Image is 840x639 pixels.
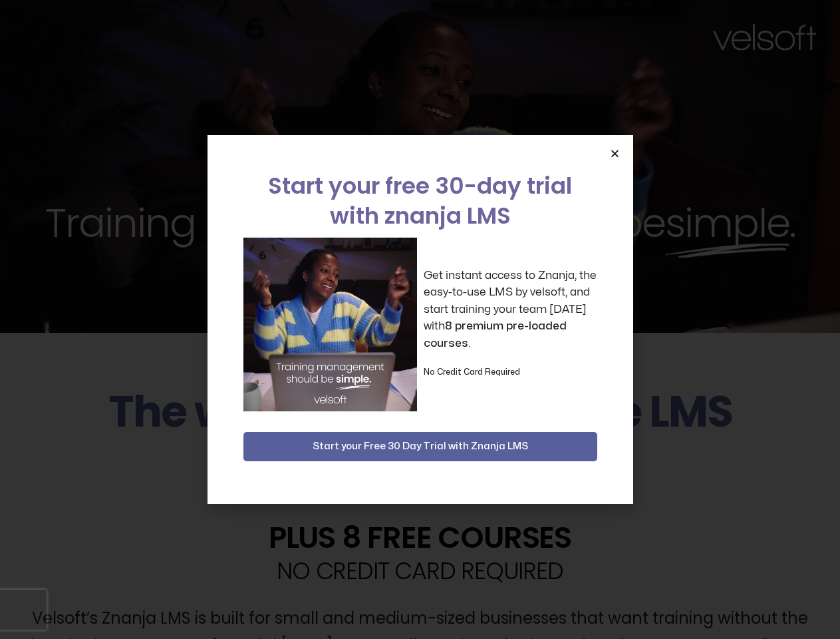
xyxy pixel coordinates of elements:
[243,171,597,231] h2: Start your free 30-day trial with znanja LMS
[424,267,597,352] p: Get instant access to Znanja, the easy-to-use LMS by velsoft, and start training your team [DATE]...
[243,238,417,411] img: a woman sitting at her laptop dancing
[424,368,520,376] strong: No Credit Card Required
[243,432,597,461] button: Start your Free 30 Day Trial with Znanja LMS
[610,148,620,158] a: Close
[424,320,567,349] strong: 8 premium pre-loaded courses
[313,439,528,455] span: Start your Free 30 Day Trial with Znanja LMS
